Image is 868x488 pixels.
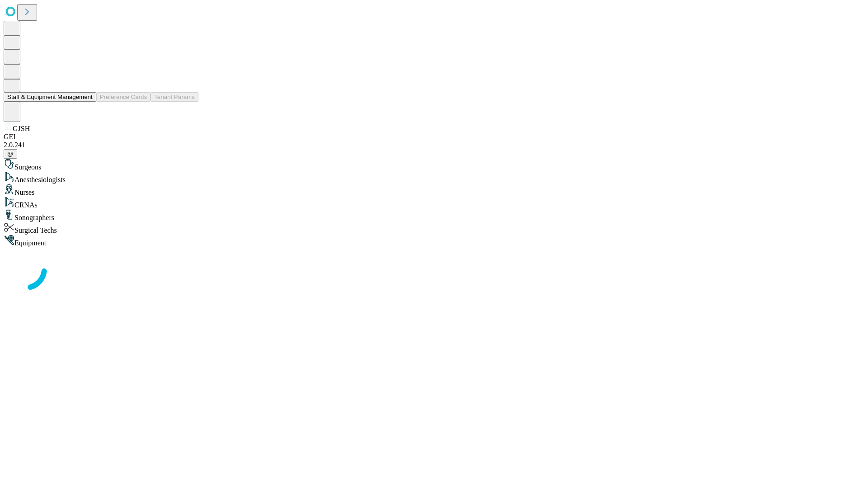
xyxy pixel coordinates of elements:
[4,141,864,149] div: 2.0.241
[4,92,96,102] button: Staff & Equipment Management
[4,149,17,159] button: @
[4,184,864,197] div: Nurses
[4,133,864,141] div: GEI
[4,171,864,184] div: Anesthesiologists
[4,235,864,247] div: Equipment
[96,92,151,102] button: Preference Cards
[4,197,864,209] div: CRNAs
[4,209,864,222] div: Sonographers
[4,222,864,235] div: Surgical Techs
[4,159,864,171] div: Surgeons
[13,125,30,132] span: GJSH
[151,92,198,102] button: Tenant Params
[7,150,14,157] span: @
